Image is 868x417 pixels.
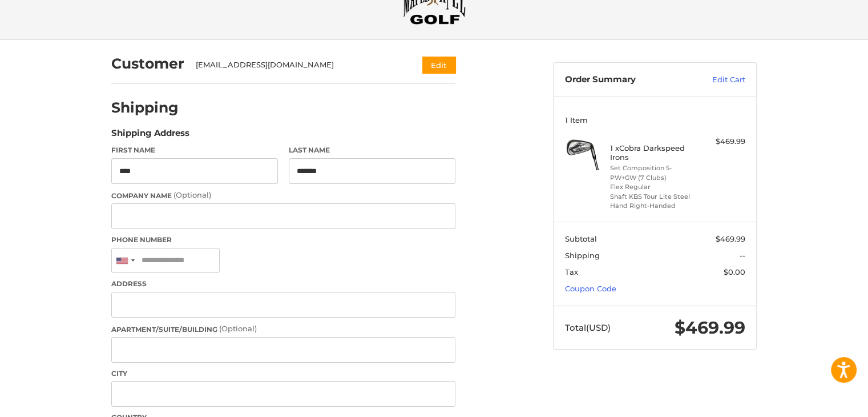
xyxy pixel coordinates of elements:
label: City [111,368,455,379]
span: Total (USD) [565,322,611,333]
span: Tax [565,267,578,276]
h2: Shipping [111,99,179,117]
li: Shaft KBS Tour Lite Steel [610,192,697,202]
li: Hand Right-Handed [610,201,697,211]
small: (Optional) [173,190,211,199]
span: $469.99 [675,317,745,338]
label: Last Name [289,145,455,155]
a: Edit Cart [688,74,745,86]
legend: Shipping Address [111,127,189,145]
span: -- [740,251,745,260]
h3: 1 Item [565,115,745,125]
span: $0.00 [724,267,745,276]
label: Apartment/Suite/Building [111,323,455,335]
span: $469.99 [716,234,745,243]
label: Phone Number [111,235,455,245]
span: Shipping [565,251,600,260]
a: Coupon Code [565,284,616,293]
label: Address [111,279,455,289]
div: $469.99 [700,136,745,147]
h2: Customer [111,55,184,73]
label: Company Name [111,190,455,201]
small: (Optional) [219,324,257,333]
button: Edit [422,57,455,73]
h4: 1 x Cobra Darkspeed Irons [610,143,697,162]
li: Flex Regular [610,182,697,192]
h3: Order Summary [565,74,688,86]
label: First Name [111,145,278,155]
li: Set Composition 5-PW+GW (7 Clubs) [610,163,697,182]
span: Subtotal [565,234,597,243]
div: United States: +1 [112,248,138,273]
div: [EMAIL_ADDRESS][DOMAIN_NAME] [196,59,401,71]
